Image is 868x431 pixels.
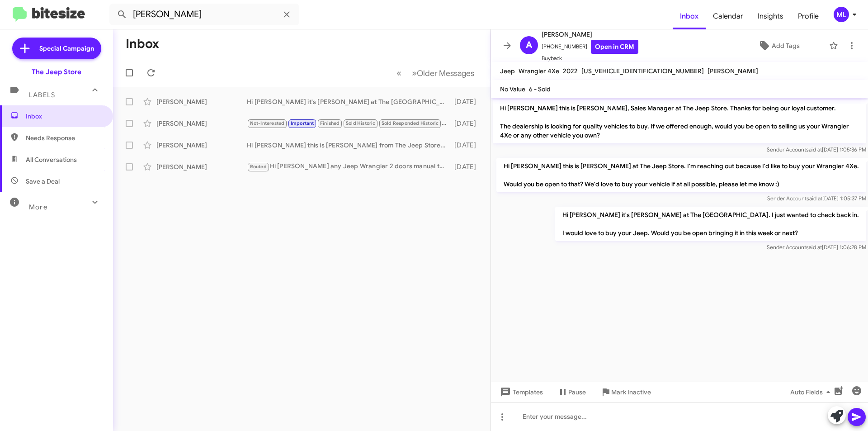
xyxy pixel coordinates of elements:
[450,141,483,150] div: [DATE]
[526,38,532,52] span: A
[382,120,439,126] span: Sold Responded Historic
[826,7,858,22] button: ML
[291,120,314,126] span: Important
[491,384,550,400] button: Templates
[412,67,417,79] span: »
[12,38,101,59] a: Special Campaign
[320,120,340,126] span: Finished
[500,85,525,93] span: No Value
[450,97,483,106] div: [DATE]
[555,207,866,241] p: Hi [PERSON_NAME] it's [PERSON_NAME] at The [GEOGRAPHIC_DATA]. I just wanted to check back in. I w...
[29,203,47,211] span: More
[791,3,826,29] a: Profile
[542,29,638,40] span: [PERSON_NAME]
[834,7,849,22] div: ML
[706,3,750,29] a: Calendar
[156,162,247,171] div: [PERSON_NAME]
[247,141,450,150] div: Hi [PERSON_NAME] this is [PERSON_NAME] from The Jeep Store. I saw you were in touch with our staf...
[156,97,247,106] div: [PERSON_NAME]
[790,384,834,400] span: Auto Fields
[247,161,450,172] div: Hi [PERSON_NAME] any Jeep Wrangler 2 doors manual transmission let me know
[732,38,825,54] button: Add Tags
[29,91,55,99] span: Labels
[26,177,60,186] span: Save a Deal
[391,64,407,82] button: Previous
[26,112,103,121] span: Inbox
[550,384,593,400] button: Pause
[767,146,866,153] span: Sender Account [DATE] 1:05:36 PM
[611,384,651,400] span: Mark Inactive
[417,68,474,78] span: Older Messages
[673,3,706,29] a: Inbox
[247,97,450,106] div: Hi [PERSON_NAME] it's [PERSON_NAME] at The [GEOGRAPHIC_DATA]. I just wanted to check back in. I w...
[783,384,841,400] button: Auto Fields
[767,244,866,251] span: Sender Account [DATE] 1:06:28 PM
[542,40,638,54] span: [PHONE_NUMBER]
[26,133,103,142] span: Needs Response
[708,67,758,75] span: [PERSON_NAME]
[500,67,515,75] span: Jeep
[542,54,638,63] span: Buyback
[806,244,822,251] span: said at
[250,164,267,170] span: Routed
[109,4,299,25] input: Search
[767,195,866,202] span: Sender Account [DATE] 1:05:37 PM
[392,64,480,82] nav: Page navigation example
[591,40,638,54] a: Open in CRM
[581,67,704,75] span: [US_VEHICLE_IDENTIFICATION_NUMBER]
[593,384,658,400] button: Mark Inactive
[529,85,551,93] span: 6 - Sold
[250,120,285,126] span: Not-Interested
[156,141,247,150] div: [PERSON_NAME]
[32,67,81,76] div: The Jeep Store
[450,162,483,171] div: [DATE]
[346,120,376,126] span: Sold Historic
[247,118,450,128] div: Yes We got the Rubicon with my wife [PERSON_NAME]
[493,100,866,143] p: Hi [PERSON_NAME] this is [PERSON_NAME], Sales Manager at The Jeep Store. Thanks for being our loy...
[568,384,586,400] span: Pause
[496,158,866,192] p: Hi [PERSON_NAME] this is [PERSON_NAME] at The Jeep Store. I'm reaching out because I'd like to bu...
[519,67,559,75] span: Wrangler 4Xe
[39,44,94,53] span: Special Campaign
[750,3,791,29] a: Insights
[806,146,822,153] span: said at
[498,384,543,400] span: Templates
[563,67,578,75] span: 2022
[807,195,822,202] span: said at
[772,38,800,54] span: Add Tags
[450,119,483,128] div: [DATE]
[156,119,247,128] div: [PERSON_NAME]
[396,67,401,79] span: «
[26,155,77,164] span: All Conversations
[406,64,480,82] button: Next
[126,37,159,51] h1: Inbox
